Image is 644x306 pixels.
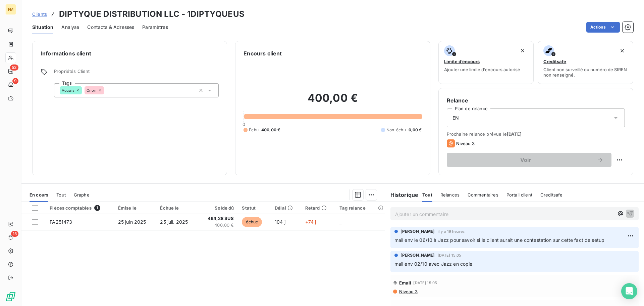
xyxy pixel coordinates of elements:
h6: Historique [385,191,419,199]
span: +74 j [305,219,316,225]
span: [DATE] 15:05 [413,281,437,285]
div: FM [5,4,16,15]
button: Actions [586,22,620,33]
button: CreditsafeClient non surveillé ou numéro de SIREN non renseigné. [538,41,633,84]
span: Tout [56,192,66,198]
span: Tout [422,192,432,198]
span: Non-échu [386,127,406,133]
span: FA251473 [50,219,72,225]
span: 25 juin 2025 [118,219,146,225]
div: Open Intercom Messenger [621,283,637,299]
span: Propriétés Client [54,69,219,78]
div: Échue le [160,205,194,211]
div: Solde dû [202,205,234,211]
span: 0 [243,122,245,127]
span: Paramètres [142,24,168,31]
span: Acquis [62,88,74,92]
span: Niveau 3 [398,289,418,294]
span: Voir [455,157,597,163]
span: Portail client [506,192,532,198]
div: Retard [305,205,331,211]
span: Niveau 3 [456,141,475,146]
span: 1 [94,205,100,211]
span: Prochaine relance prévue le [447,131,625,137]
span: En cours [30,192,48,198]
div: Émise le [118,205,152,211]
span: il y a 19 heures [438,229,465,233]
span: Situation [32,24,53,31]
span: Orion [87,88,97,92]
span: échue [242,217,262,227]
div: Statut [242,205,267,211]
span: EN [452,115,459,121]
span: Relances [440,192,460,198]
span: mail env 02/10 avec Jazz en copie [394,261,473,267]
button: Voir [447,153,611,167]
span: 0,00 € [409,127,422,133]
span: [DATE] [507,131,522,137]
h6: Informations client [41,49,219,57]
span: [DATE] 15:05 [438,253,462,257]
span: Ajouter une limite d’encours autorisé [444,67,520,72]
input: Ajouter une valeur [104,87,109,93]
span: 464,28 $US [202,215,234,222]
span: Contacts & Adresses [87,24,134,31]
span: Limite d’encours [444,59,480,64]
span: Client non surveillé ou numéro de SIREN non renseigné. [543,67,628,78]
div: Pièces comptables [50,205,110,211]
span: Commentaires [468,192,498,198]
a: Clients [32,11,47,17]
h6: Relance [447,96,625,104]
span: Creditsafe [543,59,566,64]
div: Tag relance [339,205,381,211]
button: Limite d’encoursAjouter une limite d’encours autorisé [438,41,534,84]
span: [PERSON_NAME] [400,252,435,258]
span: 400,00 € [261,127,280,133]
span: 25 juil. 2025 [160,219,188,225]
span: 15 [11,231,18,237]
h3: DIPTYQUE DISTRIBUTION LLC - 1DIPTYQUEUS [59,8,245,20]
img: Logo LeanPay [5,291,16,302]
span: Analyse [61,24,79,31]
span: 9 [12,78,18,84]
span: mail env le 06/10 à Jazz pour savoir si le client aurait une contestation sur cette fact de setup [394,237,605,243]
h6: Encours client [244,49,282,57]
span: 400,00 € [202,222,234,229]
div: Délai [275,205,297,211]
span: Clients [32,11,47,17]
span: Échu [249,127,259,133]
span: Email [399,280,412,286]
span: Graphe [74,192,90,198]
span: 104 j [275,219,285,225]
h2: 400,00 € [244,91,422,112]
span: [PERSON_NAME] [400,228,435,234]
span: _ [339,219,341,225]
span: 53 [10,64,18,71]
span: Creditsafe [540,192,563,198]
